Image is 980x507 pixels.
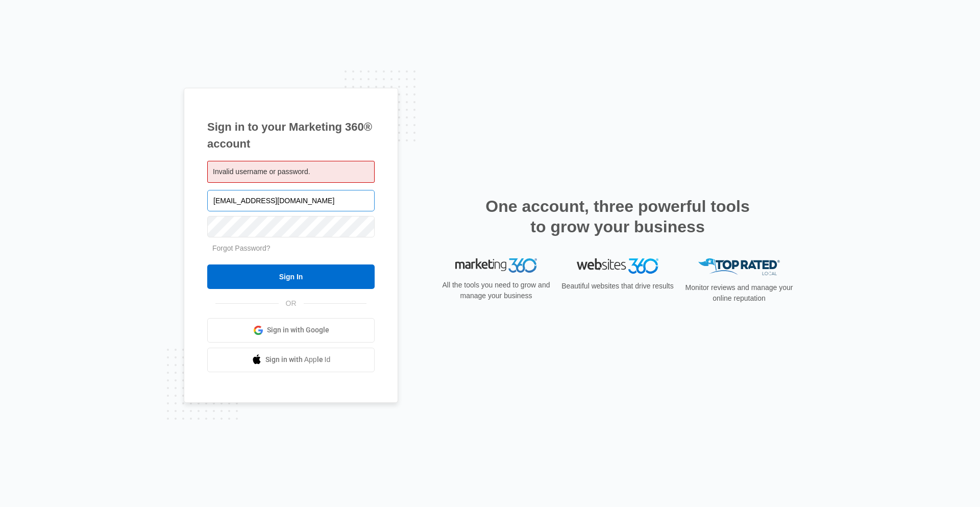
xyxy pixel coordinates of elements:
span: Sign in with Apple Id [265,354,331,365]
img: Marketing 360 [455,258,537,273]
h1: Sign in to your Marketing 360® account [207,118,375,152]
p: All the tools you need to grow and manage your business [439,280,553,301]
a: Sign in with Google [207,318,375,343]
a: Forgot Password? [212,244,271,252]
p: Beautiful websites that drive results [560,281,675,292]
input: Sign In [207,264,375,289]
span: OR [279,298,304,309]
p: Monitor reviews and manage your online reputation [682,282,796,304]
span: Sign in with Google [267,325,329,335]
span: Invalid username or password. [213,167,310,176]
h2: One account, three powerful tools to grow your business [482,196,753,237]
a: Sign in with Apple Id [207,348,375,372]
input: Email [207,190,375,211]
img: Top Rated Local [698,258,780,275]
img: Websites 360 [577,258,658,273]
